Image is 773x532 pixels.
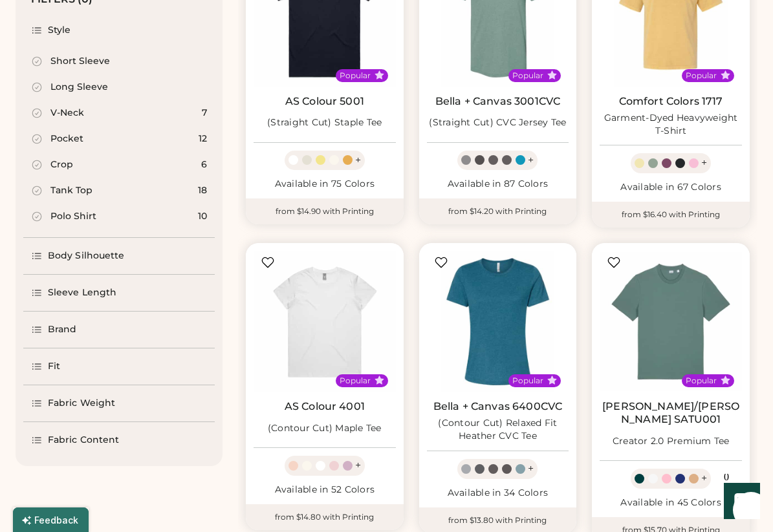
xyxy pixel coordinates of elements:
[48,434,119,447] div: Fabric Content
[600,181,742,194] div: Available in 67 Colors
[254,484,396,496] div: Available in 52 Colors
[50,158,73,171] div: Crop
[686,70,717,81] div: Popular
[512,376,543,386] div: Popular
[285,95,364,108] a: AS Colour 5001
[427,417,569,443] div: (Contour Cut) Relaxed Fit Heather CVC Tee
[600,251,742,393] img: Stanley/Stella SATU001 Creator 2.0 Premium Tee
[528,462,534,476] div: +
[712,474,767,529] iframe: Front Chat
[512,70,543,81] div: Popular
[50,133,83,145] div: Pocket
[427,178,569,191] div: Available in 87 Colors
[50,107,84,120] div: V-Neck
[50,55,110,68] div: Short Sleeve
[721,70,730,80] button: Popular Style
[202,107,207,120] div: 7
[48,323,77,336] div: Brand
[198,184,207,197] div: 18
[246,198,404,224] div: from $14.90 with Printing
[429,116,566,129] div: (Straight Cut) CVC Jersey Tee
[50,210,96,223] div: Polo Shirt
[199,133,207,145] div: 12
[48,24,71,37] div: Style
[268,422,382,435] div: (Contour Cut) Maple Tee
[600,496,742,509] div: Available in 45 Colors
[427,487,569,500] div: Available in 34 Colors
[427,251,569,393] img: BELLA + CANVAS 6400CVC (Contour Cut) Relaxed Fit Heather CVC Tee
[600,400,742,426] a: [PERSON_NAME]/[PERSON_NAME] SATU001
[375,70,384,80] button: Popular Style
[340,376,371,386] div: Popular
[48,250,125,262] div: Body Silhouette
[375,376,384,385] button: Popular Style
[48,360,60,373] div: Fit
[701,471,707,485] div: +
[528,153,534,167] div: +
[198,210,207,223] div: 10
[547,70,557,80] button: Popular Style
[50,81,108,94] div: Long Sleeve
[48,397,115,410] div: Fabric Weight
[433,400,562,413] a: Bella + Canvas 6400CVC
[419,198,577,224] div: from $14.20 with Printing
[285,400,365,413] a: AS Colour 4001
[592,202,750,228] div: from $16.40 with Printing
[48,286,116,299] div: Sleeve Length
[267,116,382,129] div: (Straight Cut) Staple Tee
[201,158,207,171] div: 6
[600,112,742,138] div: Garment-Dyed Heavyweight T-Shirt
[340,70,371,81] div: Popular
[619,95,723,108] a: Comfort Colors 1717
[355,458,361,473] div: +
[721,376,730,385] button: Popular Style
[701,156,707,170] div: +
[435,95,560,108] a: Bella + Canvas 3001CVC
[355,153,361,167] div: +
[686,376,717,386] div: Popular
[246,504,404,530] div: from $14.80 with Printing
[254,251,396,393] img: AS Colour 4001 (Contour Cut) Maple Tee
[50,184,93,197] div: Tank Top
[547,376,557,385] button: Popular Style
[613,435,730,448] div: Creator 2.0 Premium Tee
[254,178,396,191] div: Available in 75 Colors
